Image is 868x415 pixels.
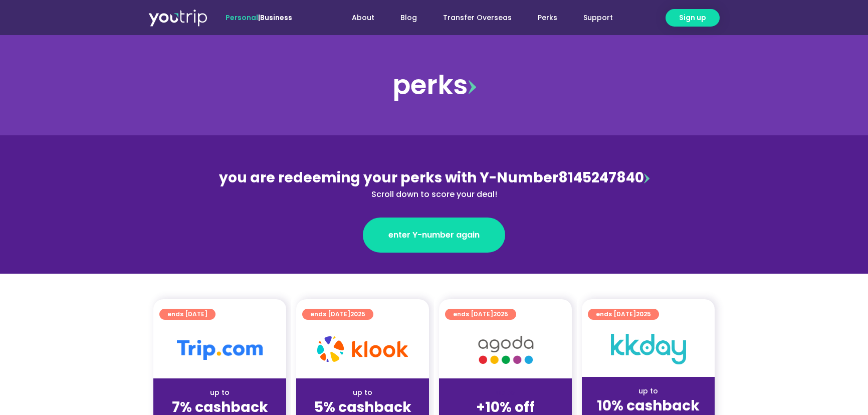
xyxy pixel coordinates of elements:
a: ends [DATE]2025 [302,309,373,320]
a: Support [570,9,626,27]
a: Sign up [666,9,720,27]
a: enter Y-number again [363,218,505,253]
div: up to [590,386,707,396]
span: enter Y-number again [388,229,480,241]
a: ends [DATE]2025 [445,309,516,320]
nav: Menu [319,9,626,27]
a: Perks [525,9,570,27]
a: ends [DATE] [159,309,215,320]
a: Business [260,13,292,23]
a: Blog [387,9,430,27]
div: up to [304,387,421,398]
span: 2025 [350,310,365,318]
span: Sign up [679,13,706,23]
span: you are redeeming your perks with Y-Number [219,168,558,187]
span: ends [DATE] [453,309,508,320]
span: Personal [226,13,258,23]
span: 2025 [636,310,651,318]
div: 8145247840 [216,167,652,200]
span: 2025 [493,310,508,318]
a: ends [DATE]2025 [588,309,659,320]
div: Scroll down to score your deal! [216,188,652,200]
span: up to [496,387,515,397]
span: | [226,13,292,23]
span: ends [DATE] [310,309,365,320]
span: ends [DATE] [596,309,651,320]
a: About [339,9,387,27]
div: up to [161,387,278,398]
a: Transfer Overseas [430,9,525,27]
span: ends [DATE] [167,309,207,320]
